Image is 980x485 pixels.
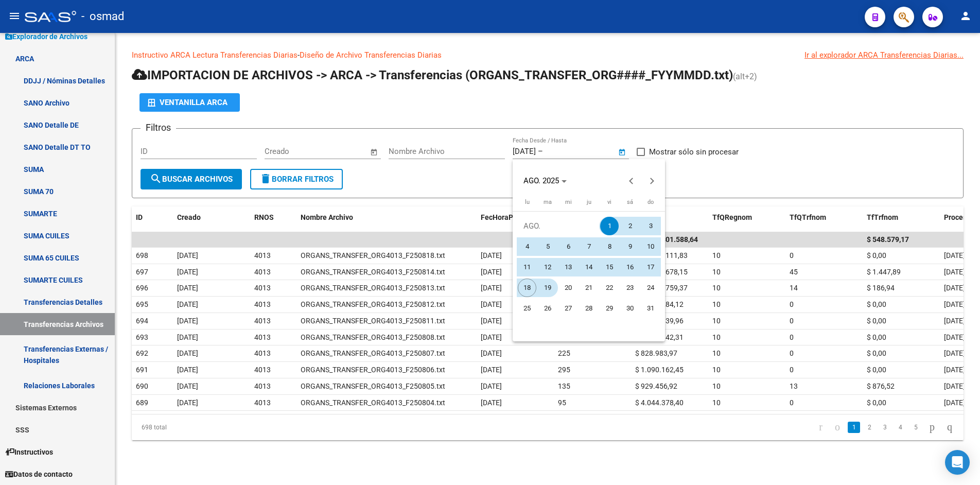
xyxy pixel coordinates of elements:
span: vi [607,199,611,205]
span: 17 [641,258,660,276]
span: 9 [621,237,639,256]
button: 2 de agosto de 2025 [620,216,640,236]
button: 3 de agosto de 2025 [640,216,661,236]
button: 19 de agosto de 2025 [537,278,558,298]
span: 24 [641,279,660,297]
button: 20 de agosto de 2025 [558,278,579,298]
span: 13 [559,258,577,276]
span: 26 [538,299,557,318]
span: lu [525,199,530,205]
button: 27 de agosto de 2025 [558,298,579,319]
button: 12 de agosto de 2025 [537,257,558,278]
button: 9 de agosto de 2025 [620,236,640,257]
button: 6 de agosto de 2025 [558,236,579,257]
span: 3 [641,217,660,235]
span: 7 [580,237,598,256]
button: 18 de agosto de 2025 [517,278,537,298]
button: 1 de agosto de 2025 [599,216,620,236]
button: 14 de agosto de 2025 [579,257,599,278]
button: 15 de agosto de 2025 [599,257,620,278]
button: 17 de agosto de 2025 [640,257,661,278]
span: 18 [518,279,536,297]
button: 11 de agosto de 2025 [517,257,537,278]
span: 14 [580,258,598,276]
button: 5 de agosto de 2025 [537,236,558,257]
button: 23 de agosto de 2025 [620,278,640,298]
span: 5 [538,237,557,256]
button: 13 de agosto de 2025 [558,257,579,278]
span: 30 [621,299,639,318]
span: 15 [600,258,619,276]
button: 24 de agosto de 2025 [640,278,661,298]
span: 22 [600,279,619,297]
button: 26 de agosto de 2025 [537,298,558,319]
button: 8 de agosto de 2025 [599,236,620,257]
span: ma [544,199,552,205]
button: 31 de agosto de 2025 [640,298,661,319]
button: 21 de agosto de 2025 [579,278,599,298]
span: AGO. 2025 [523,176,559,185]
button: 4 de agosto de 2025 [517,236,537,257]
span: 29 [600,299,619,318]
span: 27 [559,299,577,318]
td: AGO. [517,216,599,236]
span: 10 [641,237,660,256]
button: 7 de agosto de 2025 [579,236,599,257]
span: 19 [538,279,557,297]
button: 29 de agosto de 2025 [599,298,620,319]
button: 28 de agosto de 2025 [579,298,599,319]
span: 4 [518,237,536,256]
span: do [647,199,654,205]
span: 28 [580,299,598,318]
button: 30 de agosto de 2025 [620,298,640,319]
span: ju [587,199,591,205]
span: 8 [600,237,619,256]
span: 21 [580,279,598,297]
span: 31 [641,299,660,318]
span: 16 [621,258,639,276]
button: 25 de agosto de 2025 [517,298,537,319]
span: 1 [600,217,619,235]
button: Previous month [621,170,642,191]
div: Open Intercom Messenger [945,450,970,475]
button: 10 de agosto de 2025 [640,236,661,257]
span: 20 [559,279,577,297]
span: 25 [518,299,536,318]
span: mi [565,199,572,205]
button: Next month [642,170,662,191]
span: 2 [621,217,639,235]
button: 22 de agosto de 2025 [599,278,620,298]
span: 12 [538,258,557,276]
span: 23 [621,279,639,297]
button: 16 de agosto de 2025 [620,257,640,278]
span: sá [627,199,633,205]
span: 11 [518,258,536,276]
span: 6 [559,237,577,256]
button: Choose month and year [519,171,571,190]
